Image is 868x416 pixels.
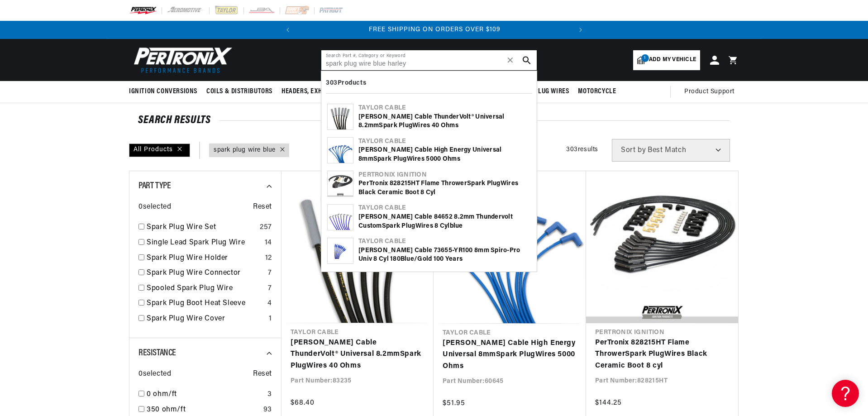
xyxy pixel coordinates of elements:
[358,237,531,246] div: Taylor Cable
[147,389,264,401] a: 0 ohm/ft
[326,80,366,86] b: 303 Products
[147,268,264,279] a: Spark Plug Wire Connector
[358,204,531,213] div: Taylor Cable
[328,242,353,259] img: Taylor Cable 73655-YR100 8mm Spiro-Pro univ 8 cyl 180 Blue/Gold 100 Years
[129,87,197,96] span: Ignition Conversions
[578,87,616,96] span: Motorcycle
[147,283,264,295] a: Spooled Spark Plug Wire
[358,146,531,163] div: [PERSON_NAME] Cable High Energy Universal 8mm Wires 5000 Ohms
[129,143,190,157] div: All Products
[358,104,531,113] div: Taylor Cable
[321,50,537,70] input: Search Part #, Category or Keyword
[253,201,272,213] span: Reset
[281,87,387,96] span: Headers, Exhausts & Components
[684,87,734,97] span: Product Support
[202,81,277,102] summary: Coils & Distributors
[138,349,176,358] span: Resistance
[253,368,272,380] span: Reset
[467,180,485,187] b: Spark
[487,180,501,187] b: Plug
[263,404,272,416] div: 93
[379,122,397,129] b: Spark
[595,337,729,372] a: PerTronix 828215HT Flame ThrowerSpark PlugWires Black Ceramic Boot 8 cyl
[268,283,272,295] div: 7
[358,213,531,230] div: [PERSON_NAME] Cable 84652 8.2mm Thundervolt Custom Wires 8 cyl
[641,54,649,62] span: 1
[373,156,391,163] b: Spark
[358,179,531,197] div: PerTronix 828215HT Flame Thrower Wires Black Ceramic Boot 8 cyl
[633,50,700,70] a: 1Add my vehicle
[265,253,272,264] div: 12
[214,145,276,155] a: spark plug wire blue
[269,313,272,325] div: 1
[401,256,414,263] b: Blue
[369,26,501,33] span: FREE SHIPPING ON ORDERS OVER $109
[328,104,353,129] img: Taylor Cable ThunderVolt® Universal 8.2mm Spark Plug Wires 40 Ohms
[268,268,272,279] div: 7
[138,368,171,380] span: 0 selected
[279,21,297,39] button: Translation missing: en.sections.announcements.previous_announcement
[358,246,531,264] div: [PERSON_NAME] Cable 73655-YR100 8mm Spiro-Pro univ 8 cyl 180 /Gold 100 Years
[129,81,202,102] summary: Ignition Conversions
[649,56,696,64] span: Add my vehicle
[297,25,572,35] div: 2 of 2
[147,313,265,325] a: Spark Plug Wire Cover
[147,253,262,264] a: Spark Plug Wire Holder
[328,171,353,196] img: PerTronix 828215HT Flame Thrower Spark Plug Wires Black Ceramic Boot 8 cyl
[277,81,392,102] summary: Headers, Exhausts & Components
[621,147,646,154] span: Sort by
[138,201,171,213] span: 0 selected
[138,116,730,125] div: SEARCH RESULTS
[328,138,353,163] img: Taylor Cable High Energy Universal 8mm Spark Plug Wires 5000 Ohms
[393,156,407,163] b: Plug
[291,337,424,372] a: [PERSON_NAME] Cable ThunderVolt® Universal 8.2mmSpark PlugWires 40 Ohms
[129,44,233,76] img: Pertronix
[147,298,264,310] a: Spark Plug Boot Heat Sleeve
[358,171,531,180] div: Pertronix Ignition
[450,223,463,230] b: blue
[358,137,531,146] div: Taylor Cable
[267,389,272,401] div: 3
[147,237,261,249] a: Single Lead Spark Plug Wire
[147,222,256,234] a: Spark Plug Wire Set
[382,223,400,230] b: Spark
[358,113,531,130] div: [PERSON_NAME] Cable ThunderVolt® Universal 8.2mm Wires 40 Ohms
[517,50,537,70] button: search button
[572,21,590,39] button: Translation missing: en.sections.announcements.next_announcement
[206,87,272,96] span: Coils & Distributors
[138,182,171,191] span: Part Type
[106,21,762,39] slideshow-component: Translation missing: en.sections.announcements.announcement_bar
[260,222,272,234] div: 257
[514,87,569,96] span: Spark Plug Wires
[612,139,730,162] select: Sort by
[267,298,272,310] div: 4
[401,223,415,230] b: Plug
[297,25,572,35] div: Announcement
[328,205,353,230] img: Taylor Cable 84652 8.2mm Thundervolt Custom Spark Plug Wires 8 cyl blue
[443,338,577,373] a: [PERSON_NAME] Cable High Energy Universal 8mmSpark PlugWires 5000 Ohms
[566,146,598,153] span: 303 results
[265,237,272,249] div: 14
[573,81,620,102] summary: Motorcycle
[399,122,412,129] b: Plug
[147,404,260,416] a: 350 ohm/ft
[510,81,574,102] summary: Spark Plug Wires
[684,81,739,103] summary: Product Support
